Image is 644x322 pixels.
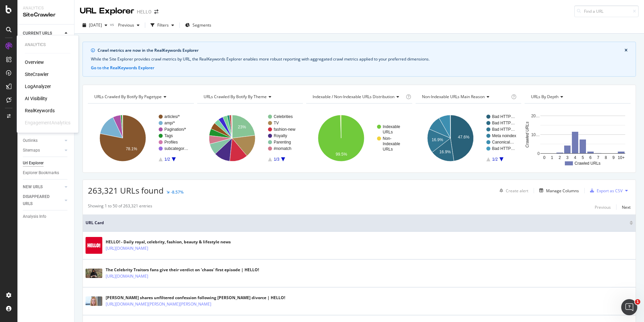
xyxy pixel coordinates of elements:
div: CURRENT URLS [23,30,52,37]
div: Analytics [25,42,70,48]
img: main image [86,269,102,278]
text: 0 [543,155,546,160]
button: Previous [595,203,611,211]
div: Export as CSV [597,188,623,194]
text: 20… [531,114,540,118]
a: Url Explorer [23,160,69,167]
div: URL Explorer [80,5,134,17]
text: 6 [589,155,592,160]
a: DISAPPEARED URLS [23,193,63,207]
text: fashion-new [274,127,296,132]
text: 2 [559,155,561,160]
text: URLs [383,130,393,134]
div: Explorer Bookmarks [23,169,59,176]
text: subcategor… [164,146,188,151]
div: Url Explorer [23,160,44,167]
h4: URLs by Depth [530,91,625,102]
a: [URL][DOMAIN_NAME][PERSON_NAME][PERSON_NAME] [106,301,211,308]
text: articles/* [164,114,180,119]
a: LogAnalyzer [25,83,51,90]
div: [PERSON_NAME] shares unfiltered confession following [PERSON_NAME] divorce | HELLO! [106,295,285,301]
h4: URLs Crawled By Botify By theme [202,91,297,102]
div: Crawl metrics are now in the RealKeywords Explorer [98,47,625,53]
text: 16.9% [432,137,443,142]
text: 47.6% [458,135,469,139]
text: Parenting [274,140,291,145]
h4: URLs Crawled By Botify By pagetype [93,91,188,102]
div: NEW URLS [23,184,43,191]
a: Sitemaps [23,147,63,154]
a: Explorer Bookmarks [23,169,69,176]
text: 1/3 [274,157,279,162]
button: Segments [182,20,214,31]
text: 1/2 [492,157,498,162]
a: [URL][DOMAIN_NAME] [106,245,148,252]
div: Previous [595,204,611,210]
a: NEW URLS [23,184,63,191]
img: main image [86,237,102,254]
text: 1 [551,155,553,160]
span: 2025 Oct. 12th [89,22,102,28]
div: info banner [83,42,636,77]
div: Outlinks [23,137,38,144]
text: 8 [605,155,607,160]
text: Crawled URLs [575,161,600,166]
div: DISAPPEARED URLS [23,193,57,207]
div: The Celebrity Traitors fans give their verdict on 'chaos' first episode | HELLO! [106,267,259,273]
svg: A chart. [88,109,194,167]
span: URL Card [86,220,628,226]
text: 10+ [618,155,625,160]
text: 0 [538,151,540,156]
span: 263,321 URLs found [88,185,164,196]
text: Bad HTTP… [492,127,515,132]
span: URLs Crawled By Botify By pagetype [94,94,162,99]
svg: A chart. [416,109,522,167]
text: 1/2 [164,157,170,162]
text: Celebrities [274,114,293,119]
span: Non-Indexable URLs Main Reason [422,94,485,99]
svg: A chart. [306,109,412,167]
text: #nomatch [274,146,291,151]
a: AI Visibility [25,95,47,102]
text: Indexable [383,142,400,146]
text: 3 [567,155,569,160]
span: Previous [115,22,134,28]
button: Filters [148,20,177,31]
text: Bad HTTP… [492,114,515,119]
div: Filters [157,22,169,28]
iframe: Intercom live chat [621,299,637,315]
text: Bad HTTP… [492,121,515,125]
text: 23% [238,125,246,129]
text: 78.1% [126,147,137,151]
div: EngagementAnalytics [25,119,70,126]
button: Go to the RealKeywords Explorer [91,65,154,71]
span: 1 [635,299,640,305]
div: -8.57% [171,189,183,195]
a: Analysis Info [23,213,69,220]
button: Next [622,203,631,211]
input: Find a URL [574,5,639,17]
div: While the Site Explorer provides crawl metrics by URL, the RealKeywords Explorer enables more rob... [91,56,628,62]
svg: A chart. [525,109,631,167]
text: 9 [612,155,615,160]
text: Non- [383,136,391,141]
button: Create alert [497,185,528,196]
h4: Non-Indexable URLs Main Reason [421,91,510,102]
button: [DATE] [80,20,110,31]
a: Outlinks [23,137,63,144]
text: amp/* [164,121,175,125]
text: 99.5% [336,152,347,157]
img: main image [86,296,102,306]
a: Overview [25,59,44,66]
text: 10… [531,132,540,137]
div: HELLO! - Daily royal, celebrity, fashion, beauty & lifestyle news [106,239,231,245]
a: RealKeywords [25,107,55,114]
text: Pagination/* [164,127,186,132]
text: 5 [582,155,584,160]
div: Analysis Info [23,213,46,220]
